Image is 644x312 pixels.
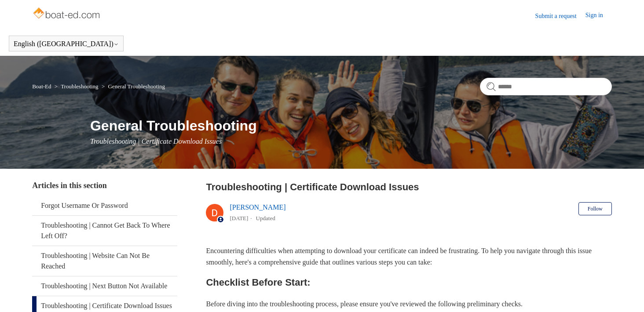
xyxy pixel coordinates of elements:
[230,215,248,221] time: 03/14/2024, 13:15
[535,11,585,21] a: Submit a request
[585,11,612,21] a: Sign in
[14,40,119,48] button: English ([GEOGRAPHIC_DATA])
[206,275,611,290] h2: Checklist Before Start:
[615,283,637,305] div: Live chat
[100,83,165,90] li: General Troubleshooting
[32,181,106,190] span: Articles in this section
[32,196,177,215] a: Forgot Username Or Password
[256,215,275,221] li: Updated
[206,298,611,310] p: Before diving into the troubleshooting process, please ensure you've reviewed the following preli...
[32,246,177,276] a: Troubleshooting | Website Can Not Be Reached
[578,202,612,215] button: Follow Article
[61,83,98,90] a: Troubleshooting
[53,83,100,90] li: Troubleshooting
[32,216,177,246] a: Troubleshooting | Cannot Get Back To Where Left Off?
[206,245,611,268] p: Encountering difficulties when attempting to download your certificate can indeed be frustrating....
[90,115,612,136] h1: General Troubleshooting
[32,83,53,90] li: Boat-Ed
[206,180,611,194] h2: Troubleshooting | Certificate Download Issues
[32,276,177,296] a: Troubleshooting | Next Button Not Available
[90,138,222,145] span: Troubleshooting | Certificate Download Issues
[32,83,51,90] a: Boat-Ed
[480,78,612,95] input: Search
[230,203,285,211] a: [PERSON_NAME]
[108,83,165,90] a: General Troubleshooting
[32,5,102,23] img: Boat-Ed Help Center home page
